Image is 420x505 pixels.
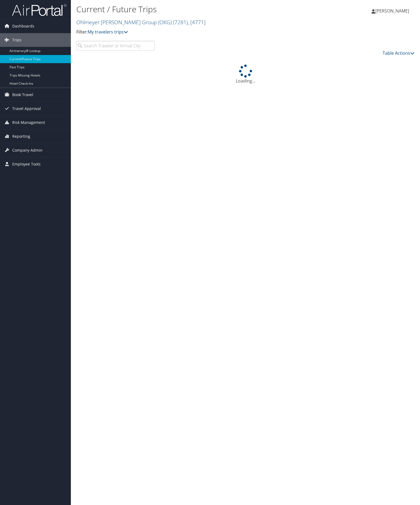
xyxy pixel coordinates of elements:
[12,4,67,16] img: airportal-logo.png
[12,88,33,102] span: Book Travel
[12,116,45,129] span: Risk Management
[12,33,22,47] span: Trips
[88,29,128,35] a: My travelers trips
[76,65,415,84] div: Loading...
[12,157,41,171] span: Employee Tools
[375,8,409,14] span: [PERSON_NAME]
[383,50,415,56] a: Table Actions
[76,4,302,15] h1: Current / Future Trips
[12,19,34,33] span: Dashboards
[76,29,302,36] p: Filter:
[12,143,43,157] span: Company Admin
[371,3,415,19] a: [PERSON_NAME]
[188,19,206,26] span: , [ 4771 ]
[76,19,206,26] a: Ohlmeyer [PERSON_NAME] Group (OKG)
[12,102,41,115] span: Travel Approval
[173,19,188,26] span: ( 7281 )
[76,41,155,51] input: Search Traveler or Arrival City
[12,130,30,143] span: Reporting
